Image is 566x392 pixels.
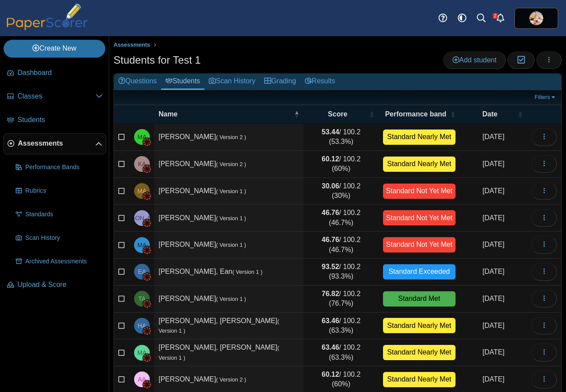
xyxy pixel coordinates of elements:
span: Hudson Andrews [138,323,146,329]
b: 53.44 [322,128,339,136]
div: Standard Nearly Met [383,130,456,145]
a: Add student [443,51,506,69]
b: 46.76 [322,209,339,216]
time: Sep 16, 2025 at 2:07 PM [483,241,504,248]
b: 30.06 [322,182,339,190]
span: Performance band : Activate to sort [450,110,456,119]
td: / 100.2 (63.3%) [304,313,379,340]
img: canvas-logo.png [143,300,152,308]
time: Sep 16, 2025 at 2:07 PM [483,375,504,383]
time: Sep 16, 2025 at 2:07 PM [483,348,504,356]
time: Sep 16, 2025 at 2:07 PM [483,268,504,275]
span: Name [159,109,292,119]
span: Scan History [25,234,103,242]
b: 76.82 [322,290,339,297]
small: ( Version 1 ) [216,188,246,194]
span: Trevor Anderson [138,296,146,302]
a: Students [161,74,204,90]
small: ( Version 1 ) [216,242,246,248]
small: ( Version 2 ) [216,376,246,383]
div: Standard Not Yet Met [383,237,456,252]
a: Rubrics [12,181,106,201]
div: Standard Met [383,291,456,307]
small: ( Version 1 ) [216,296,246,302]
h1: Students for Test 1 [114,53,201,68]
span: Score : Activate to sort [369,110,374,119]
div: Standard Nearly Met [383,345,456,360]
img: canvas-logo.png [143,219,152,228]
b: 60.12 [322,155,339,163]
span: Date [464,109,516,119]
span: Performance Bands [25,163,103,172]
td: / 100.2 (63.3%) [304,339,379,366]
span: Add student [452,56,497,64]
img: canvas-logo.png [143,165,152,174]
a: Assessments [3,133,106,154]
span: Maya Abdo [138,134,147,140]
span: Score [308,109,367,119]
a: Alerts [491,9,510,28]
a: Filters [532,93,559,102]
span: Jaylea Allen [117,215,167,221]
div: Standard Exceeded [383,264,456,280]
time: Sep 16, 2025 at 2:07 PM [483,133,504,140]
b: 60.12 [322,371,339,378]
img: PaperScorer [3,3,91,30]
td: / 100.2 (93.3%) [304,259,379,286]
span: Performance band [383,109,449,119]
a: Scan History [12,228,106,249]
td: / 100.2 (46.7%) [304,232,379,259]
img: canvas-logo.png [143,327,152,335]
a: ps.oLgnKPhjOwC9RkPp [514,8,558,29]
img: canvas-logo.png [143,138,152,147]
div: Standard Not Yet Met [383,184,456,199]
div: Standard Not Yet Met [383,210,456,225]
td: [PERSON_NAME] [154,151,304,178]
td: [PERSON_NAME], [PERSON_NAME] [154,339,304,366]
a: Archived Assessments [12,251,106,272]
span: Makari Alexander [138,188,147,194]
a: Classes [3,86,106,107]
span: Abby Aranda [138,376,146,382]
b: 63.46 [322,344,339,351]
span: Classes [17,92,96,101]
img: canvas-logo.png [143,192,152,201]
div: Standard Nearly Met [383,372,456,387]
span: Mohammad Alsubaiei [138,242,147,248]
small: ( Version 2 ) [216,134,246,140]
td: / 100.2 (76.7%) [304,286,379,313]
a: Students [3,110,106,131]
a: PaperScorer [3,24,91,31]
span: Assessments [18,139,95,148]
span: Rubrics [25,187,103,195]
a: Assessments [111,40,152,51]
a: Questions [114,74,161,90]
a: Grading [260,74,300,90]
span: Archived Assessments [25,257,103,266]
a: Standards [12,204,106,225]
b: 46.76 [322,236,339,243]
span: Students [17,115,103,125]
span: Myracle Anthony [138,350,147,356]
small: ( Version 1 ) [159,344,279,361]
span: Kauri Alexander [138,161,146,167]
td: [PERSON_NAME] [154,286,304,313]
a: Results [300,74,339,90]
span: Jodie Wiggins [529,11,543,25]
time: Sep 16, 2025 at 2:07 PM [483,187,504,194]
a: Create New [3,40,105,57]
div: Standard Nearly Met [383,318,456,333]
a: Performance Bands [12,157,106,178]
img: ps.oLgnKPhjOwC9RkPp [529,11,543,25]
td: / 100.2 (30%) [304,178,379,205]
span: Name : Activate to invert sorting [294,110,299,119]
td: [PERSON_NAME], Ean [154,259,304,286]
a: Dashboard [3,63,106,84]
td: [PERSON_NAME] [154,124,304,151]
small: ( Version 1 ) [216,215,246,222]
time: Sep 16, 2025 at 2:07 PM [483,295,504,302]
td: [PERSON_NAME] [154,205,304,232]
td: / 100.2 (60%) [304,151,379,178]
td: [PERSON_NAME] [154,178,304,205]
td: [PERSON_NAME], [PERSON_NAME] [154,313,304,340]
